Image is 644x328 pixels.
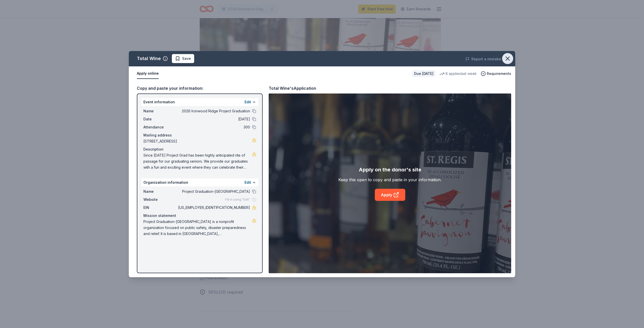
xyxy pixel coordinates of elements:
[143,205,177,211] span: EIN
[375,189,405,201] a: Apply
[143,189,177,195] span: Name
[177,116,250,122] span: [DATE]
[245,179,251,185] button: Edit
[481,71,511,77] button: Requirements
[177,108,250,114] span: 2026 Ironwood Ridge Project Graduation
[245,99,251,105] button: Edit
[182,56,191,62] span: Save
[137,55,161,63] div: Total Wine
[143,146,256,152] div: Description
[269,85,316,91] div: Total Wine's Application
[177,124,250,130] span: 300
[141,178,258,186] div: Organization information
[412,70,435,77] div: Due [DATE]
[439,71,477,77] div: 8 applies last week
[143,219,252,237] span: Project Graduation-[GEOGRAPHIC_DATA] is a nonprofit organization focused on public safety, disast...
[143,213,256,219] div: Mission statement
[177,205,250,211] span: [US_EMPLOYER_IDENTIFICATION_NUMBER]
[177,189,250,195] span: Project Graduation-[GEOGRAPHIC_DATA]
[143,108,177,114] span: Name
[487,71,511,77] span: Requirements
[143,116,177,122] span: Date
[465,56,501,62] button: Report a mistake
[143,124,177,130] span: Attendance
[338,177,441,183] div: Keep this open to copy and paste in your information.
[172,54,194,63] button: Save
[137,85,263,91] div: Copy and paste your information:
[143,197,177,203] span: Website
[225,198,250,202] span: Fill in using "Edit"
[141,98,258,106] div: Event information
[143,138,252,144] span: [STREET_ADDRESS]
[143,152,252,170] span: Since [DATE] Project Grad has been highly anticipated rite of passage for our graduating seniors....
[359,166,421,174] div: Apply on the donor's site
[143,132,256,138] div: Mailing address
[137,68,159,79] button: Apply online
